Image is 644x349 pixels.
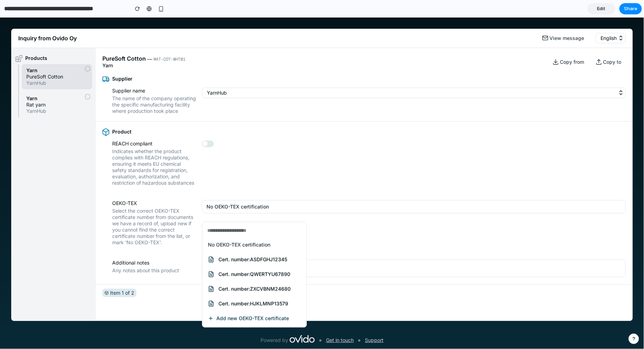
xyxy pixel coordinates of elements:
span: Cert. number: ZXCVBNM24680 [218,268,291,275]
button: Share [619,3,642,14]
span: Cert. number: QWERTYU67890 [218,254,290,260]
a: Edit [587,3,615,14]
span: Add new OEKO-TEX certificate [216,298,289,304]
span: Share [624,5,637,12]
span: Edit [597,5,605,12]
span: Cert. number: ASDFGHJ12345 [218,239,287,245]
span: Cert. number: HJKLMNP13579 [218,283,288,289]
span: No OEKO-TEX certification [208,224,270,231]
